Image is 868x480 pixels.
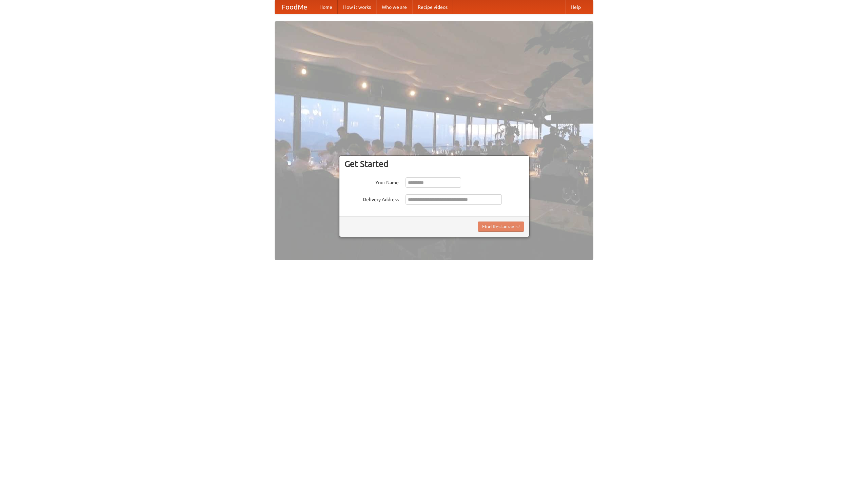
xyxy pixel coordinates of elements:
h3: Get Started [344,159,524,169]
a: Home [314,0,338,14]
label: Delivery Address [344,194,399,203]
label: Your Name [344,177,399,186]
a: Who we are [376,0,412,14]
a: FoodMe [275,0,314,14]
a: How it works [338,0,376,14]
a: Help [565,0,586,14]
button: Find Restaurants! [478,222,524,232]
a: Recipe videos [412,0,453,14]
